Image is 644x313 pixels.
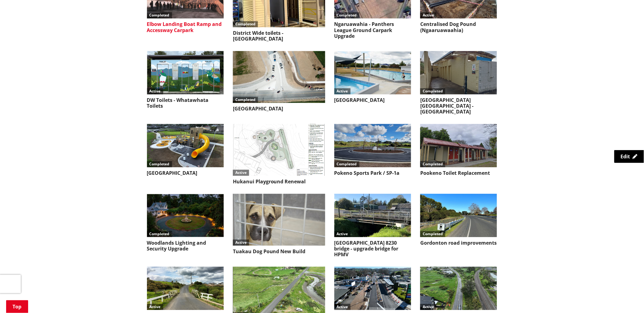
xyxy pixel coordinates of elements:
img: Horsham Downs Link Overhead View [233,51,325,103]
img: Pookeno Toilet Blocks Aug 2024 [420,124,497,167]
div: Active [420,12,436,18]
h3: [GEOGRAPHIC_DATA] [147,170,224,176]
div: Completed [420,231,445,237]
div: Completed [420,88,445,94]
iframe: Messenger Launcher [616,287,638,309]
div: Active [420,304,436,310]
img: Dog pound [233,194,325,246]
a: CompletedPookeno Toilet Replacement [420,124,497,176]
div: Active [334,88,351,94]
h3: Hukanui Playground Renewal [233,179,325,185]
div: Completed [334,12,359,18]
div: Completed [334,161,359,167]
a: Edit [614,150,644,163]
img: PR-24000 Whatawhata Toilets [147,51,224,94]
h3: [GEOGRAPHIC_DATA] 8230 bridge - upgrade bridge for HPMV [334,240,411,258]
div: Active [147,304,163,310]
a: Completed[GEOGRAPHIC_DATA] [GEOGRAPHIC_DATA] - [GEOGRAPHIC_DATA] [420,51,497,115]
h3: Ngaruawahia - Panthers League Ground Carpark Upgrade [334,21,411,39]
img: pokeno sports park 1 [334,124,411,167]
div: Completed [233,97,258,103]
a: CompletedPokeno Sports Park / SP-1a [334,124,411,176]
h3: Elbow Landing Boat Ramp and Accessway Carpark [147,21,224,33]
a: ActiveHukanui Playground Renewal [233,124,325,185]
h3: Gordonton road improvements [420,240,497,246]
h3: [GEOGRAPHIC_DATA] [233,106,325,112]
a: CompletedWoodlands Lighting and Security Upgrade [147,194,224,252]
img: Pookeno Main St July 2024 2 [334,267,411,310]
img: PR-21229 Pokeno Road [420,267,497,310]
div: Active [147,88,163,94]
a: Completed[GEOGRAPHIC_DATA] [233,51,325,112]
a: Active[GEOGRAPHIC_DATA] 8230 bridge - upgrade bridge for HPMV [334,194,411,257]
a: CompletedGordonton road improvements [420,194,497,246]
img: Sunset Beach 3 [420,51,497,94]
img: gordontonraod improvements2 [420,194,497,237]
h3: [GEOGRAPHIC_DATA] [GEOGRAPHIC_DATA] - [GEOGRAPHIC_DATA] [420,97,497,115]
div: Completed [147,12,172,18]
img: PR-1628 Tuakau Aquatic Centre Entranceway [334,51,411,94]
img: PR-21222 Huia Road Relience Munro Road Bridge [147,267,224,310]
a: Completed[GEOGRAPHIC_DATA] [147,124,224,176]
a: Puppy in the current poundActiveTuakau Dog Pound New Build [233,194,325,254]
img: harrisville road bridge [334,194,411,237]
a: ActiveDW Toilets - Whatawhata Toilets [147,51,224,109]
h3: Woodlands Lighting and Security Upgrade [147,240,224,252]
div: Completed [420,161,445,167]
div: Active [334,231,351,237]
h3: Centralised Dog Pound (Ngaaruawaahia) [420,21,497,33]
img: Buckland Road Playground Sept 2024 2 [147,124,224,167]
img: PR-21107 Hukanui Playground 3.jpg [233,124,325,176]
h3: DW Toilets - Whatawhata Toilets [147,97,224,109]
a: Active[GEOGRAPHIC_DATA] [334,51,411,103]
div: Active [334,304,351,310]
h3: Tuakau Dog Pound New Build [233,249,325,254]
span: Edit [621,153,630,160]
h3: [GEOGRAPHIC_DATA] [334,97,411,103]
div: Active [233,170,249,176]
h3: Pokeno Sports Park / SP-1a [334,170,411,176]
img: PR-21185 Woodlands Estate Lighting 1 [147,194,224,237]
div: Completed [147,231,172,237]
h3: District Wide toilets - [GEOGRAPHIC_DATA] [233,30,325,42]
div: Completed [147,161,172,167]
div: Completed [233,21,258,27]
a: Top [6,300,28,313]
div: Active [233,239,249,246]
h3: Pookeno Toilet Replacement [420,170,497,176]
